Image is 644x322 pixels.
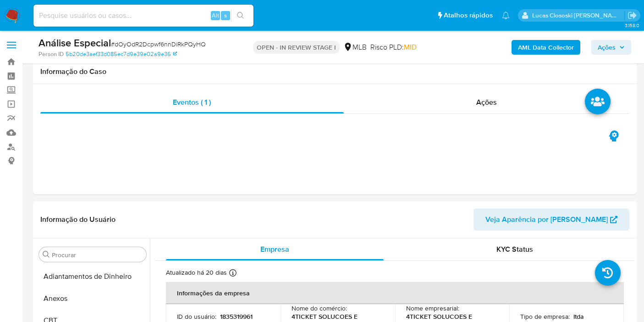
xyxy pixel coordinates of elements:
button: AML Data Collector [512,40,580,55]
button: Ações [591,40,631,55]
span: Empresa [260,244,289,254]
p: OPEN - IN REVIEW STAGE I [253,41,340,54]
a: Sair [627,11,637,20]
span: Veja Aparência por [PERSON_NAME] [485,209,608,231]
span: s [224,11,227,20]
span: Eventos ( 1 ) [173,97,211,107]
b: AML Data Collector [518,40,574,55]
b: Person ID [39,50,64,58]
span: Ações [598,40,616,55]
button: Veja Aparência por [PERSON_NAME] [473,209,629,231]
span: Alt [212,11,219,20]
span: Atalhos rápidos [444,11,493,20]
h1: Informação do Usuário [40,215,116,224]
p: lucas.clososki@mercadolivre.com [532,11,625,20]
p: Atualizado há 20 dias [166,268,227,277]
span: Risco PLD: [370,42,417,52]
p: Tipo de empresa : [520,312,570,321]
b: Análise Especial [39,35,111,50]
span: Ações [476,97,497,107]
p: ID do usuário : [177,312,216,321]
p: Nome do comércio : [292,304,347,312]
button: search-icon [231,9,250,22]
span: MID [404,42,417,52]
th: Informações da empresa [166,282,624,304]
a: Notificações [502,11,510,19]
span: KYC Status [496,244,533,254]
p: Nome empresarial : [406,304,459,312]
p: 1835319961 [220,312,253,321]
input: Procurar [52,251,143,259]
div: MLB [343,42,367,52]
a: 5b20de3aef33d085ec7d9e39e02a9e36 [66,50,177,58]
button: Procurar [43,251,50,258]
p: ltda [573,312,584,321]
button: Adiantamentos de Dinheiro [35,266,150,288]
h1: Informação do Caso [40,67,629,76]
input: Pesquise usuários ou casos... [33,10,253,22]
button: Anexos [35,288,150,310]
span: # dOyOdR2Dcpwf6nnDiRkPQyHQ [111,40,206,49]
